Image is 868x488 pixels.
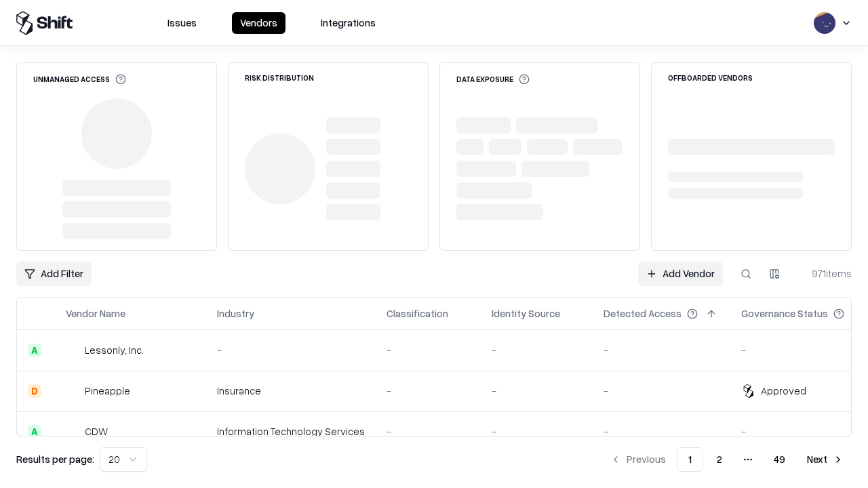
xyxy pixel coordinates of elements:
div: Pineapple [85,384,130,398]
nav: pagination [602,447,852,472]
div: - [217,343,365,357]
button: Vendors [232,12,285,34]
div: Identity Source [492,306,560,321]
img: Lessonly, Inc. [66,344,79,357]
div: Classification [387,306,448,321]
div: - [492,343,582,357]
div: - [604,384,719,398]
div: Industry [217,306,254,321]
div: A [28,344,41,357]
div: - [387,424,470,439]
div: Unmanaged Access [33,74,126,85]
div: - [387,343,470,357]
button: 2 [706,447,733,472]
button: Integrations [313,12,384,34]
button: 49 [763,447,796,472]
div: Lessonly, Inc. [85,343,144,357]
div: - [492,384,582,398]
div: Detected Access [604,306,682,321]
a: Add Vendor [638,262,723,286]
button: 1 [677,447,703,472]
button: Issues [159,12,205,34]
div: D [28,384,41,398]
div: - [492,424,582,439]
div: Information Technology Services [217,424,365,439]
div: - [741,424,866,439]
div: 971 items [797,266,852,281]
img: Pineapple [66,384,79,398]
div: Vendor Name [66,306,125,321]
div: Governance Status [741,306,828,321]
div: CDW [85,424,108,439]
div: Data Exposure [456,74,530,85]
button: Add Filter [16,262,92,286]
div: - [387,384,470,398]
div: - [741,343,866,357]
div: - [604,424,719,439]
div: Approved [761,384,806,398]
p: Results per page: [16,452,94,466]
div: - [604,343,719,357]
img: CDW [66,425,79,439]
button: Next [799,447,852,472]
div: Risk Distribution [245,74,314,81]
div: A [28,425,41,439]
div: Insurance [217,384,365,398]
div: Offboarded Vendors [668,74,753,81]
